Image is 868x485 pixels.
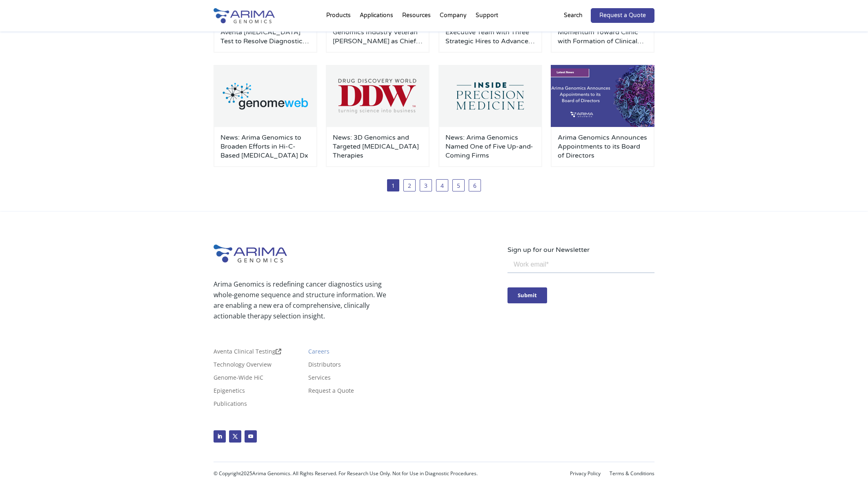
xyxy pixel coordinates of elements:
a: News: Arima Genomics to Broaden Efforts in Hi-C-Based [MEDICAL_DATA] Dx [220,133,310,160]
img: GenomeWeb_Press-Release_Logo-500x300.png [214,65,317,127]
a: Arima Genomics Expands Executive Team with Three Strategic Hires to Advance Clinical Applications... [445,19,535,46]
a: Arima Genomics Introduces Aventa [MEDICAL_DATA] Test to Resolve Diagnostic Uncertainty in B- and ... [220,19,310,46]
a: 3 [420,179,432,191]
a: Services [308,375,331,384]
p: Sign up for our Newsletter [507,245,654,255]
a: Arima Genomics Appoints Genomics Industry Veteran [PERSON_NAME] as Chief Executive Officer and Cl... [333,19,423,46]
a: 4 [436,179,448,191]
a: News: Arima Genomics Named One of Five Up-and-Coming Firms [445,133,535,160]
a: Follow on Youtube [245,430,257,443]
img: Drug-Discovery-World_Logo-500x300.png [326,65,430,127]
p: Arima Genomics is redefining cancer diagnostics using whole-genome sequence and structure informa... [214,279,390,321]
a: 2 [403,179,416,191]
img: Inside-Precision-Medicine_Logo-500x300.png [438,65,542,127]
a: Careers [308,349,329,358]
span: 1 [387,179,399,191]
a: Privacy Policy [570,471,601,476]
a: Publications [214,401,247,410]
a: 5 [452,179,465,191]
p: © Copyright Arima Genomics. All Rights Reserved. For Research Use Only. Not for Use in Diagnostic... [214,468,544,479]
span: 2025 [241,470,252,477]
a: Aventa Clinical Testing [214,349,281,358]
a: News: 3D Genomics and Targeted [MEDICAL_DATA] Therapies [333,133,423,160]
a: Follow on X [229,430,241,443]
img: Arima-Genomics-logo [214,245,287,263]
a: Genome-Wide HiC [214,375,263,384]
a: Epigenetics [214,388,245,397]
iframe: Form 0 [507,255,654,309]
a: 6 [469,179,481,191]
a: Terms & Conditions [610,471,654,476]
a: Arima Genomics Continues Momentum Toward Clinic with Formation of Clinical Advisory Board [558,19,648,46]
img: Arima-Genomics-logo [214,8,275,23]
a: Distributors [308,362,341,371]
a: Request a Quote [308,388,354,397]
a: Follow on LinkedIn [214,430,226,443]
a: Arima Genomics Announces Appointments to its Board of Directors [558,133,648,160]
p: Search [564,10,583,21]
a: Request a Quote [591,8,654,23]
a: Technology Overview [214,362,272,371]
img: Board-members-500x300.jpg [551,65,654,127]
